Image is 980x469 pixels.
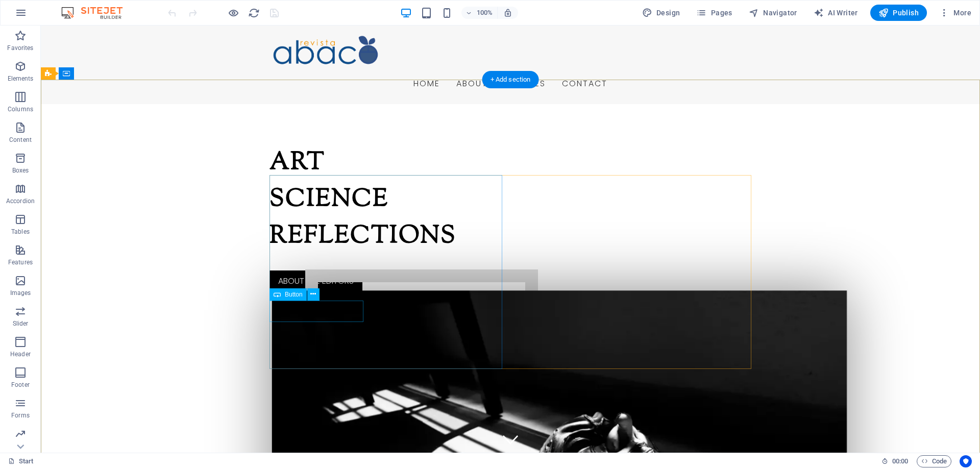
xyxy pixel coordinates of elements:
[59,7,135,19] img: Editor Logo
[892,455,908,467] span: 00 00
[11,228,30,236] p: Tables
[881,455,909,467] h6: Session time
[477,7,493,19] h6: 100%
[960,455,972,467] button: Usercentrics
[6,197,35,205] p: Accordion
[878,8,919,18] span: Publish
[749,8,797,18] span: Navigator
[696,8,732,18] span: Pages
[11,411,30,419] p: Forms
[8,75,34,83] p: Elements
[248,7,260,19] button: reload
[939,8,971,18] span: More
[638,5,684,21] div: Design (Ctrl+Alt+Y)
[503,8,512,17] i: On resize automatically adjust zoom level to fit chosen device.
[461,7,498,19] button: 100%
[8,105,33,113] p: Columns
[227,7,239,19] button: Click here to leave preview mode and continue editing
[248,7,260,19] i: Reload page
[8,455,34,467] a: Click to cancel selection. Double-click to open Pages
[745,5,801,21] button: Navigator
[638,5,684,21] button: Design
[870,5,927,21] button: Publish
[642,8,680,18] span: Design
[921,455,947,467] span: Code
[814,8,858,18] span: AI Writer
[10,289,31,297] p: Images
[482,71,539,88] div: + Add section
[7,44,33,52] p: Favorites
[810,5,862,21] button: AI Writer
[9,136,32,144] p: Content
[12,166,29,175] p: Boxes
[285,291,303,298] span: Button
[11,381,30,389] p: Footer
[917,455,951,467] button: Code
[8,258,33,266] p: Features
[935,5,975,21] button: More
[13,319,29,328] p: Slider
[10,350,31,358] p: Header
[692,5,736,21] button: Pages
[899,457,901,465] span: :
